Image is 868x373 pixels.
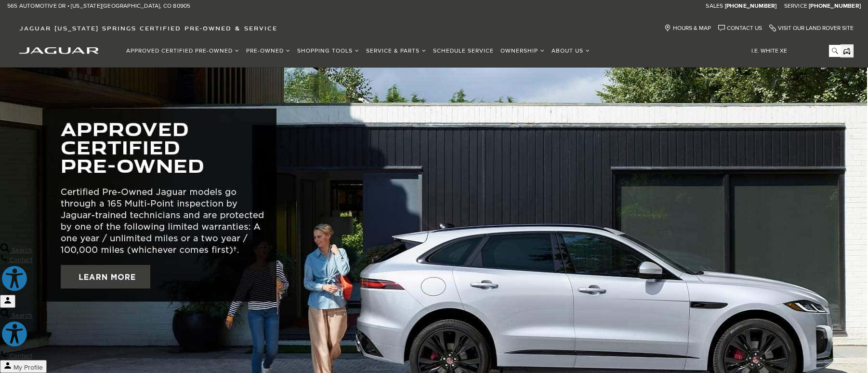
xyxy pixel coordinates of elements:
[19,47,99,54] img: Jaguar
[243,42,294,59] a: Pre-Owned
[123,42,593,59] nav: Main Navigation
[19,25,277,32] span: Jaguar [US_STATE] Springs Certified Pre-Owned & Service
[12,246,32,254] span: Search
[769,25,854,32] a: Visit Our Land Rover Site
[784,2,807,10] span: Service
[7,2,190,10] a: 565 Automotive Dr • [US_STATE][GEOGRAPHIC_DATA], CO 80905
[294,42,363,59] a: Shopping Tools
[10,256,32,264] span: Contact
[809,2,861,10] a: [PHONE_NUMBER]
[548,42,593,59] a: About Us
[744,45,841,57] input: i.e. White XE
[430,42,497,59] a: Schedule Service
[363,42,430,59] a: Service & Parts
[14,25,282,32] a: Jaguar [US_STATE] Springs Certified Pre-Owned & Service
[123,42,243,59] a: Approved Certified Pre-Owned
[10,352,32,360] span: Contact
[718,25,762,32] a: Contact Us
[706,2,723,10] span: Sales
[664,25,711,32] a: Hours & Map
[19,46,99,54] a: jaguar
[12,311,32,319] span: Search
[725,2,777,10] a: [PHONE_NUMBER]
[13,363,43,372] span: My Profile
[497,42,548,59] a: Ownership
